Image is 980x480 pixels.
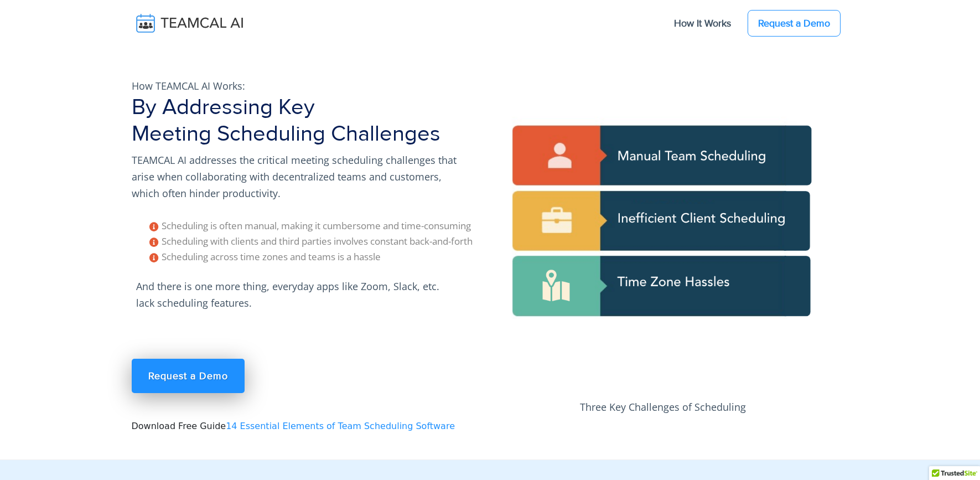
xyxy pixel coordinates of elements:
p: How TEAMCAL AI Works: [132,78,464,94]
p: TEAMCAL AI addresses the critical meeting scheduling challenges that arise when collaborating wit... [132,152,464,202]
h1: By Addressing Key Meeting Scheduling Challenges [132,94,484,147]
a: How It Works [663,12,742,35]
li: Scheduling across time zones and teams is a hassle [149,249,484,265]
p: And there is one more thing, everyday apps like Zoom, Slack, etc. lack scheduling features. [132,273,464,316]
li: Scheduling is often manual, making it cumbersome and time-consuming [149,218,484,234]
div: Download Free Guide [125,66,490,460]
p: Three Key Challenges of Scheduling [497,399,829,415]
a: Request a Demo [132,359,245,393]
a: 14 Essential Elements of Team Scheduling Software [226,421,455,431]
img: pic [497,66,829,399]
a: Request a Demo [748,10,841,37]
li: Scheduling with clients and third parties involves constant back-and-forth [149,234,484,249]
